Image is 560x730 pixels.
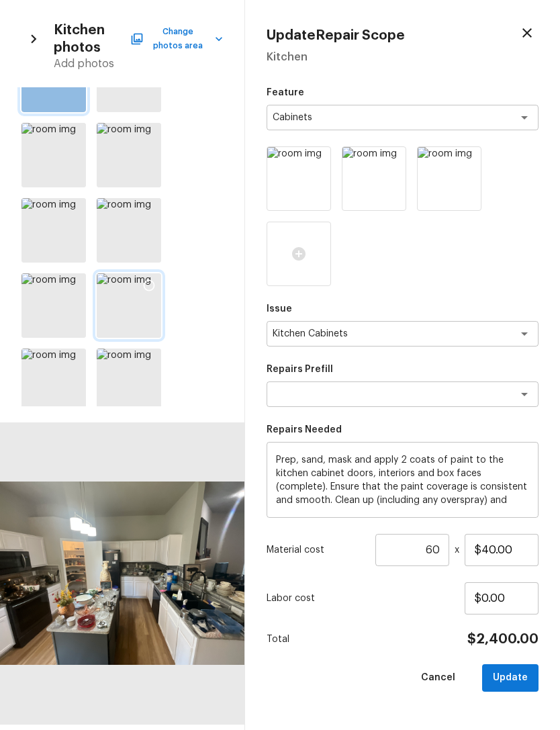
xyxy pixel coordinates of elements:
[133,21,223,56] button: Change photos area
[515,108,534,127] button: Open
[418,147,481,210] img: room img
[515,385,534,404] button: Open
[54,21,133,56] h4: Kitchen photos
[54,56,223,71] h5: Add photos
[267,86,539,99] p: Feature
[410,664,466,692] button: Cancel
[342,147,406,210] img: room img
[467,631,539,648] h4: $2,400.00
[267,302,539,316] p: Issue
[267,147,330,210] img: room img
[267,363,539,376] p: Repairs Prefill
[267,27,405,44] h4: Update Repair Scope
[267,633,289,646] p: Total
[273,327,495,340] textarea: Kitchen Cabinets
[267,50,539,64] h5: Kitchen
[267,543,370,557] p: Material cost
[482,664,539,692] button: Update
[267,592,465,605] p: Labor cost
[273,111,495,124] textarea: Cabinets
[276,453,529,507] textarea: Prep, sand, mask and apply 2 coats of paint to the kitchen cabinet doors, interiors and box faces...
[267,534,539,566] div: x
[267,423,539,437] p: Repairs Needed
[515,324,534,343] button: Open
